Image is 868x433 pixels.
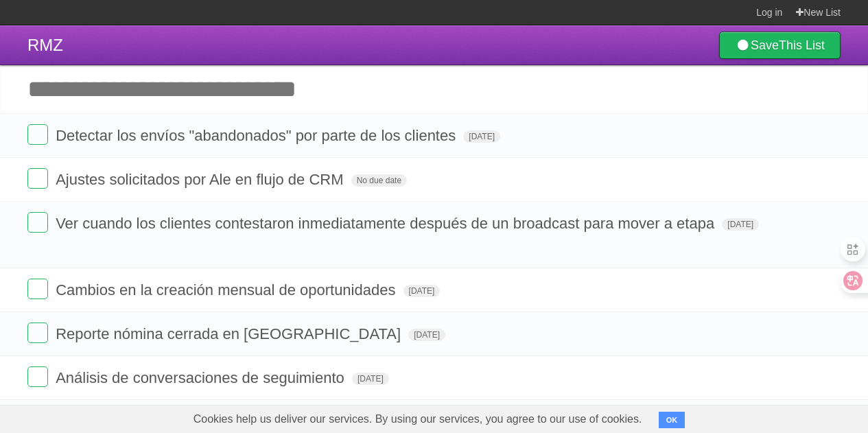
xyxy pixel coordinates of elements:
[27,279,48,299] label: Done
[56,369,348,386] span: Análisis de conversaciones de seguimiento
[56,127,459,144] span: Detectar los envíos "abandonados" por parte de los clientes
[56,325,404,342] span: Reporte nómina cerrada en [GEOGRAPHIC_DATA]
[352,373,389,385] span: [DATE]
[27,323,48,343] label: Done
[27,124,48,145] label: Done
[659,412,685,428] button: OK
[27,212,48,233] label: Done
[719,32,841,59] a: SaveThis List
[56,281,399,299] span: Cambios en la creación mensual de oportunidades
[408,329,445,341] span: [DATE]
[56,215,718,232] span: Ver cuando los clientes contestaron inmediatamente después de un broadcast para mover a etapa
[463,130,500,143] span: [DATE]
[722,218,759,231] span: [DATE]
[56,171,347,188] span: Ajustes solicitados por Ale en flujo de CRM
[351,174,407,187] span: No due date
[27,366,48,387] label: Done
[779,38,825,52] b: This List
[403,285,441,297] span: [DATE]
[180,406,656,433] span: Cookies help us deliver our services. By using our services, you agree to our use of cookies.
[27,168,48,189] label: Done
[27,36,63,54] span: RMZ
